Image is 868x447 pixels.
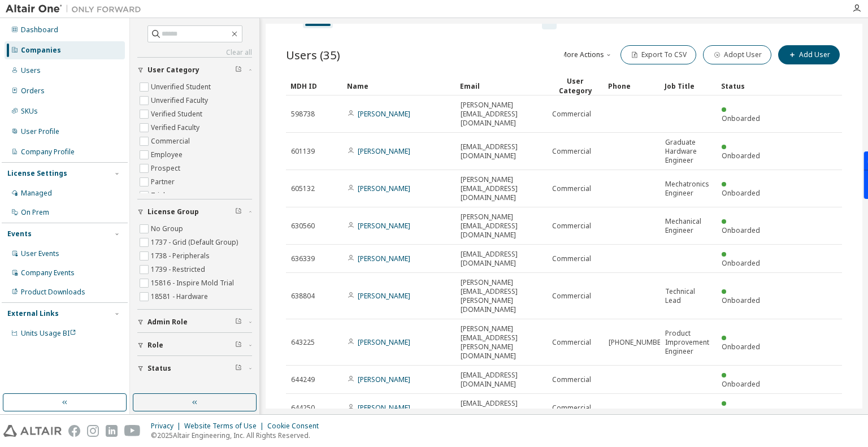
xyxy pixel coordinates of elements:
span: Commercial [552,110,591,119]
span: Commercial [552,184,591,193]
span: 605132 [291,184,315,193]
div: Events [7,229,32,238]
span: Clear filter [235,207,242,216]
span: Commercial [552,292,591,301]
a: [PERSON_NAME] [358,254,410,263]
span: Clear filter [235,66,242,75]
label: 18581 - Hardware [151,290,210,303]
label: 1739 - Restricted [151,263,207,276]
span: 636339 [291,254,315,263]
img: youtube.svg [124,425,141,437]
span: [EMAIL_ADDRESS][DOMAIN_NAME] [461,371,542,389]
span: Onboarded [722,379,760,389]
a: [PERSON_NAME] [358,146,410,156]
span: Technical Lead [665,287,711,305]
span: Clear filter [235,341,242,350]
span: Commercial [552,254,591,263]
div: On Prem [21,208,49,217]
label: 15816 - Inspire Mold Trial [151,276,236,290]
button: Adopt User [703,45,771,64]
button: Status [137,356,252,381]
span: 644249 [291,375,315,384]
label: Trial [151,189,167,202]
span: 638804 [291,292,315,301]
span: Units Usage BI [21,328,76,338]
div: Name [347,77,451,95]
span: Onboarded [722,114,760,123]
button: Export To CSV [620,45,696,64]
span: Onboarded [722,151,760,160]
a: Clear all [137,48,252,57]
div: Companies [21,46,61,55]
div: User Category [552,76,599,96]
span: Status [147,364,171,373]
button: Add User [778,45,840,64]
img: linkedin.svg [106,425,118,437]
div: Dashboard [21,25,58,34]
a: [PERSON_NAME] [358,403,410,413]
label: No Group [151,222,185,236]
button: License Group [137,199,252,224]
span: Commercial [552,403,591,413]
div: User Profile [21,127,59,136]
button: Role [137,333,252,358]
div: Users [21,66,41,75]
div: External Links [7,309,59,318]
a: [PERSON_NAME] [358,337,410,347]
span: Onboarded [722,188,760,198]
div: Job Title [665,77,712,95]
a: [PERSON_NAME] [358,109,410,119]
span: Onboarded [722,258,760,268]
span: 643225 [291,338,315,347]
span: [PERSON_NAME][EMAIL_ADDRESS][DOMAIN_NAME] [461,175,542,202]
div: Company Events [21,268,75,277]
span: [EMAIL_ADDRESS][DOMAIN_NAME] [461,250,542,268]
span: Onboarded [722,225,760,235]
img: instagram.svg [87,425,99,437]
div: License Settings [7,169,67,178]
a: [PERSON_NAME] [358,375,410,384]
span: [EMAIL_ADDRESS][DOMAIN_NAME] [461,399,542,417]
span: Admin Role [147,318,188,327]
span: 630560 [291,222,315,231]
div: User Events [21,249,59,258]
span: Commercial [552,375,591,384]
div: Orders [21,86,45,96]
div: Cookie Consent [267,422,325,431]
button: More Actions [559,45,614,64]
div: Managed [21,189,52,198]
span: Clear filter [235,318,242,327]
div: MDH ID [290,77,338,95]
img: Altair One [6,3,147,15]
label: Prospect [151,162,183,175]
span: [EMAIL_ADDRESS][DOMAIN_NAME] [461,142,542,160]
label: Verified Student [151,107,205,121]
button: Admin Role [137,310,252,335]
span: Commercial [552,222,591,231]
span: [PERSON_NAME][EMAIL_ADDRESS][PERSON_NAME][DOMAIN_NAME] [461,278,542,314]
span: Mechatronics Engineer [665,180,711,198]
a: [PERSON_NAME] [358,291,410,301]
span: Graduate Hardware Engineer [665,138,711,165]
span: [PERSON_NAME][EMAIL_ADDRESS][DOMAIN_NAME] [461,101,542,128]
label: Unverified Faculty [151,94,210,107]
span: [PHONE_NUMBER] [609,338,667,347]
div: Privacy [151,422,184,431]
button: User Category [137,58,252,83]
label: Partner [151,175,177,189]
span: Commercial [552,147,591,156]
div: Product Downloads [21,288,85,297]
div: Status [721,77,769,95]
span: Onboarded [722,342,760,351]
span: Users (35) [286,47,340,63]
div: Website Terms of Use [184,422,267,431]
span: Commercial [552,338,591,347]
label: 1737 - Grid (Default Group) [151,236,240,249]
a: [PERSON_NAME] [358,184,410,193]
div: Phone [608,77,656,95]
span: 644250 [291,403,315,413]
span: [PERSON_NAME][EMAIL_ADDRESS][PERSON_NAME][DOMAIN_NAME] [461,324,542,361]
div: Email [460,77,542,95]
label: Unverified Student [151,80,213,94]
span: 598738 [291,110,315,119]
